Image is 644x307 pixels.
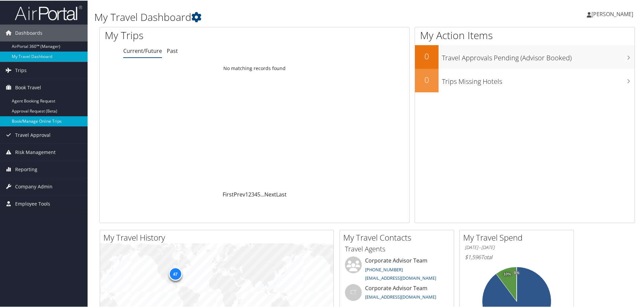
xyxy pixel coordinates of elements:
h6: Total [465,253,569,260]
span: Risk Management [15,143,56,160]
a: Next [264,190,276,197]
span: Employee Tools [15,195,50,212]
h3: Trips Missing Hotels [442,73,635,86]
div: CT [345,283,362,300]
a: [PERSON_NAME] [587,3,640,24]
span: Company Admin [15,178,53,194]
h1: My Trips [105,28,275,42]
a: Prev [234,190,245,197]
div: 47 [168,267,182,280]
a: 2 [248,190,251,197]
a: 4 [254,190,257,197]
a: Last [276,190,287,197]
a: Current/Future [123,47,162,54]
img: airportal-logo.png [15,4,82,20]
a: 3 [251,190,254,197]
li: Corporate Advisor Team [342,283,452,305]
tspan: 10% [504,272,511,276]
h1: My Action Items [415,28,635,42]
span: … [260,190,264,197]
a: [EMAIL_ADDRESS][DOMAIN_NAME] [365,293,436,299]
span: Dashboards [15,24,42,41]
li: Corporate Advisor Team [342,256,452,283]
a: [EMAIL_ADDRESS][DOMAIN_NAME] [365,274,436,280]
h2: My Travel Spend [463,231,574,243]
span: Book Travel [15,79,41,95]
h6: [DATE] - [DATE] [465,244,569,250]
h2: My Travel Contacts [343,231,454,243]
h2: 0 [415,50,439,61]
a: 0Trips Missing Hotels [415,68,635,92]
span: Reporting [15,160,37,177]
h3: Travel Agents [345,244,449,253]
h1: My Travel Dashboard [94,9,458,24]
span: $1,596 [465,253,481,260]
span: Trips [15,61,27,78]
a: [PHONE_NUMBER] [365,266,403,272]
h2: My Travel History [103,231,333,243]
td: No matching records found [100,62,409,74]
span: Travel Approval [15,126,51,143]
h2: 0 [415,73,439,85]
span: [PERSON_NAME] [591,10,633,17]
a: 0Travel Approvals Pending (Advisor Booked) [415,44,635,68]
a: 1 [245,190,248,197]
tspan: 0% [514,270,519,274]
a: 5 [257,190,260,197]
h3: Travel Approvals Pending (Advisor Booked) [442,49,635,62]
a: Past [167,47,178,54]
a: First [223,190,234,197]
